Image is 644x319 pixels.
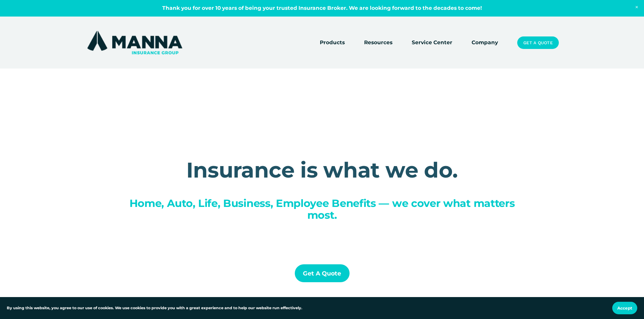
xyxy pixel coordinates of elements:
[129,197,518,221] span: Home, Auto, Life, Business, Employee Benefits — we cover what matters most.
[86,29,184,56] img: Manna Insurance Group
[295,264,350,282] a: Get a Quote
[364,38,392,48] a: folder dropdown
[7,305,302,311] p: By using this website, you agree to our use of cookies. We use cookies to provide you with a grea...
[472,38,498,48] a: Company
[617,305,632,311] span: Accept
[320,38,345,48] a: folder dropdown
[412,38,452,48] a: Service Center
[186,157,458,183] strong: Insurance is what we do.
[517,36,558,49] a: Get a Quote
[364,38,392,47] span: Resources
[612,302,637,314] button: Accept
[320,38,345,47] span: Products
